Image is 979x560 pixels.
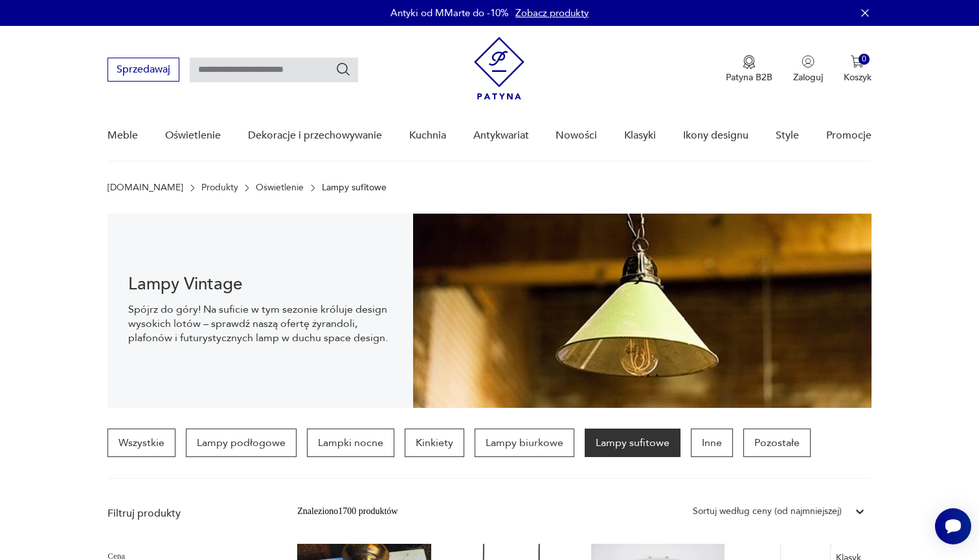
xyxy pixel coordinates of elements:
[851,55,864,68] img: Ikona koszyka
[128,276,392,292] h1: Lampy Vintage
[405,429,464,457] a: Kinkiety
[297,504,398,519] div: Znaleziono 1700 produktów
[844,55,872,84] button: 0Koszyk
[248,111,382,161] a: Dekoracje i przechowywanie
[107,429,175,457] a: Wszystkie
[165,111,221,161] a: Oświetlenie
[107,58,179,82] button: Sprzedawaj
[186,429,297,457] a: Lampy podłogowe
[201,183,238,193] a: Produkty
[256,183,304,193] a: Oświetlenie
[693,504,842,519] div: Sortuj według ceny (od najmniejszej)
[475,429,574,457] a: Lampy biurkowe
[585,429,681,457] a: Lampy sufitowe
[409,111,446,161] a: Kuchnia
[128,302,392,345] p: Spójrz do góry! Na suficie w tym sezonie króluje design wysokich lotów – sprawdź naszą ofertę żyr...
[413,214,872,408] img: Lampy sufitowe w stylu vintage
[683,111,748,161] a: Ikony designu
[935,508,971,544] iframe: Smartsupp widget button
[691,429,733,457] a: Inne
[743,55,756,69] img: Ikona medalu
[107,506,266,521] p: Filtruj produkty
[474,37,524,100] img: Patyna - sklep z meblami i dekoracjami vintage
[743,429,811,457] a: Pozostałe
[335,62,351,77] button: Szukaj
[107,111,138,161] a: Meble
[844,71,872,84] p: Koszyk
[859,54,870,65] div: 0
[322,183,387,193] p: Lampy sufitowe
[390,6,509,19] p: Antyki od MMarte do -10%
[793,71,823,84] p: Zaloguj
[556,111,597,161] a: Nowości
[107,183,183,193] a: [DOMAIN_NAME]
[726,71,772,84] p: Patyna B2B
[726,55,772,84] a: Ikona medaluPatyna B2B
[776,111,799,161] a: Style
[826,111,872,161] a: Promocje
[473,111,529,161] a: Antykwariat
[624,111,656,161] a: Klasyki
[107,66,179,75] a: Sprzedawaj
[726,55,772,84] button: Patyna B2B
[307,429,394,457] a: Lampki nocne
[793,55,823,84] button: Zaloguj
[515,6,589,19] a: Zobacz produkty
[802,55,815,68] img: Ikonka użytkownika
